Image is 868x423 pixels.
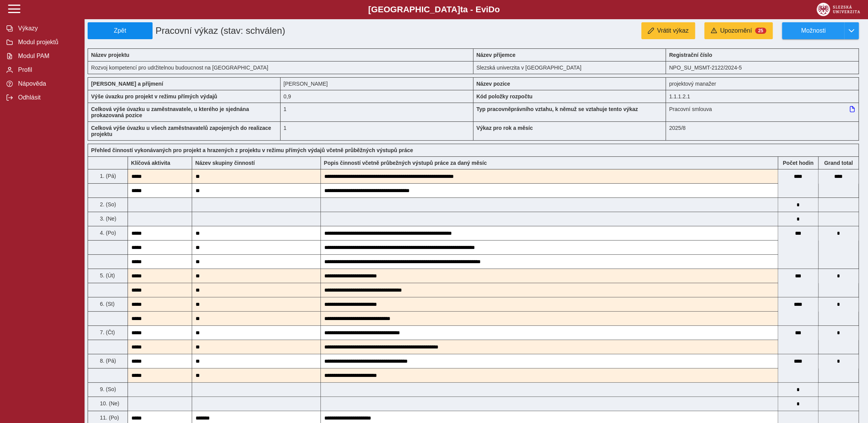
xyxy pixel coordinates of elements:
span: 9. (So) [98,386,116,392]
span: Odhlásit [16,94,78,101]
b: Suma za den přes všechny výkazy [818,160,858,166]
b: Typ pracovněprávního vztahu, k němuž se vztahuje tento výkaz [476,106,638,112]
span: Vrátit výkaz [657,27,689,34]
div: [PERSON_NAME] [280,77,473,90]
span: 2. (So) [98,201,116,207]
span: Upozornění [720,27,752,34]
b: Název příjemce [476,52,516,58]
div: 2025/8 [666,121,859,141]
button: Vrátit výkaz [641,22,695,39]
div: Pracovní smlouva [666,103,859,121]
b: Kód položky rozpočtu [476,93,533,100]
b: Klíčová aktivita [131,160,170,166]
span: Nápověda [16,80,78,87]
h1: Pracovní výkaz (stav: schválen) [153,22,412,39]
button: Možnosti [782,22,844,39]
span: 7. (Čt) [98,329,115,335]
b: Výše úvazku pro projekt v režimu přímých výdajů [91,93,217,100]
span: 4. (Po) [98,230,116,236]
span: Možnosti [788,27,838,34]
button: Zpět [88,22,153,39]
b: Přehled činností vykonávaných pro projekt a hrazených z projektu v režimu přímých výdajů včetně p... [91,147,413,153]
div: Rozvoj kompetencí pro udržitelnou budoucnost na [GEOGRAPHIC_DATA] [88,61,473,74]
b: Počet hodin [778,160,818,166]
span: Modul PAM [16,53,78,60]
b: Název projektu [91,52,129,58]
span: Profil [16,66,78,73]
img: logo_web_su.png [817,3,860,16]
div: 7,2 h / den. 36 h / týden. [280,90,473,103]
span: 10. (Ne) [98,400,119,406]
span: o [495,5,500,14]
span: 25 [755,28,766,34]
b: Celková výše úvazku u zaměstnavatele, u kterého je sjednána prokazovaná pozice [91,106,249,118]
span: 1. (Pá) [98,173,116,179]
span: Zpět [91,27,149,34]
div: Slezská univerzita v [GEOGRAPHIC_DATA] [473,61,666,74]
b: [GEOGRAPHIC_DATA] a - Evi [23,5,845,15]
b: Popis činností včetně průbežných výstupů práce za daný měsíc [324,160,487,166]
span: D [488,5,495,14]
div: 1.1.1.2.1 [666,90,859,103]
div: 1 [280,121,473,141]
span: t [460,5,463,14]
button: Upozornění25 [704,22,773,39]
div: projektový manažer [666,77,859,90]
div: 1 [280,103,473,121]
b: Celková výše úvazku u všech zaměstnavatelů zapojených do realizace projektu [91,125,271,137]
span: Výkazy [16,25,78,32]
span: 3. (Ne) [98,216,116,222]
b: [PERSON_NAME] a příjmení [91,81,163,87]
div: NPO_SU_MSMT-2122/2024-5 [666,61,859,74]
span: Modul projektů [16,39,78,46]
span: 11. (Po) [98,415,119,421]
span: 6. (St) [98,301,115,307]
span: 8. (Pá) [98,358,116,364]
span: 5. (Út) [98,272,115,279]
b: Registrační číslo [669,52,712,58]
b: Název pozice [476,81,510,87]
b: Název skupiny činností [195,160,255,166]
b: Výkaz pro rok a měsíc [476,125,533,131]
